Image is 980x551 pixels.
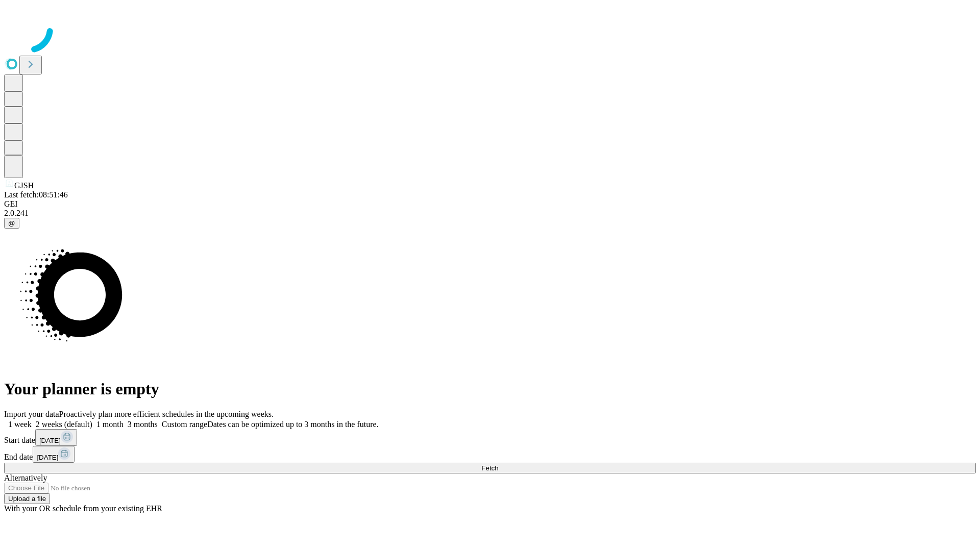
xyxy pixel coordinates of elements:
[8,420,32,429] span: 1 week
[33,446,75,463] button: [DATE]
[39,437,61,444] span: [DATE]
[481,464,498,472] span: Fetch
[4,380,976,398] h1: Your planner is empty
[37,454,58,461] span: [DATE]
[4,504,162,513] span: With your OR schedule from your existing EHR
[4,199,976,209] div: GEI
[4,190,68,199] span: Last fetch: 08:51:46
[96,420,124,429] span: 1 month
[4,473,47,482] span: Alternatively
[4,410,59,418] span: Import your data
[4,429,976,446] div: Start date
[128,420,158,429] span: 3 months
[162,420,207,429] span: Custom range
[207,420,378,429] span: Dates can be optimized up to 3 months in the future.
[59,410,274,418] span: Proactively plan more efficient schedules in the upcoming weeks.
[14,181,34,190] span: GJSH
[35,429,77,446] button: [DATE]
[8,219,15,227] span: @
[4,446,976,463] div: End date
[4,463,976,473] button: Fetch
[4,209,976,218] div: 2.0.241
[4,218,19,229] button: @
[4,493,50,504] button: Upload a file
[36,420,92,429] span: 2 weeks (default)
